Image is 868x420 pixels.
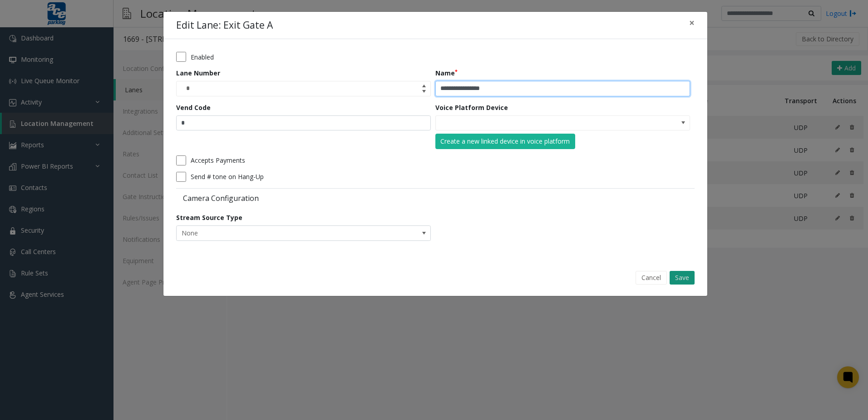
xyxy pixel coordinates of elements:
label: Send # tone on Hang-Up [191,172,264,181]
button: Create a new linked device in voice platform [435,134,575,149]
button: Cancel [636,271,667,285]
span: Decrease value [418,89,430,96]
div: Create a new linked device in voice platform [440,136,570,146]
button: Save [670,271,695,285]
label: Accepts Payments [191,155,245,165]
h4: Edit Lane: Exit Gate A [176,18,273,33]
label: Camera Configuration [176,193,433,203]
label: Name [435,68,458,78]
span: None [177,226,380,240]
span: × [689,16,695,29]
label: Enabled [191,52,214,62]
label: Voice Platform Device [435,103,508,112]
label: Stream Source Type [176,213,242,222]
button: Close [683,12,701,34]
input: NO DATA FOUND [436,116,639,130]
label: Lane Number [176,68,220,78]
label: Vend Code [176,103,211,112]
span: Increase value [418,81,430,89]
